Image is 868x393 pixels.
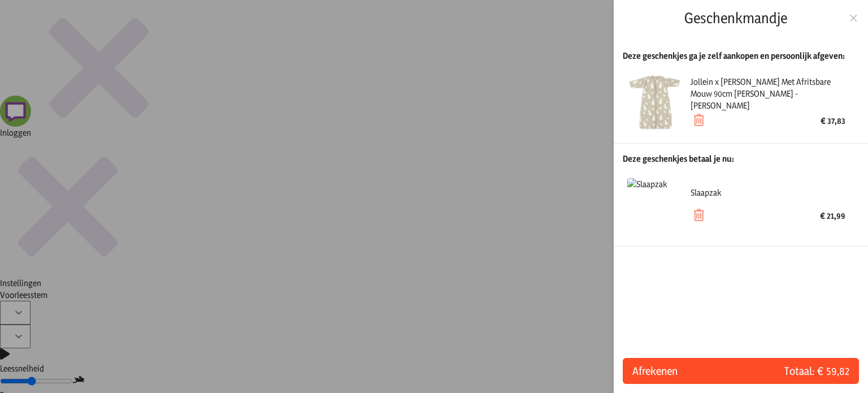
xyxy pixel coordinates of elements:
button: AfrekenenTotaal: € 59,82 [623,358,859,384]
img: Slaapzak [627,178,682,232]
div: Slaapzak [691,187,845,198]
span: Afrekenen [632,363,741,379]
div: Jollein x [PERSON_NAME] Met Afritsbare Mouw 90cm [PERSON_NAME] - [PERSON_NAME] [691,76,845,111]
div: Deze geschenkjes ga je zelf aankopen en persoonlijk afgeven: [614,50,868,62]
div: € 37,83 [821,115,845,127]
div: Deze geschenkjes betaal je nu: [614,153,868,165]
h2: Geschenkmandje [684,9,787,27]
img: Jollein x Nijntje Slaapzak Met Afritsbare Mouw 90cm Miffy&Snuffy - Olive Green [627,75,682,129]
div: € 21,99 [820,210,845,222]
span: Totaal: € 59,82 [741,363,849,379]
